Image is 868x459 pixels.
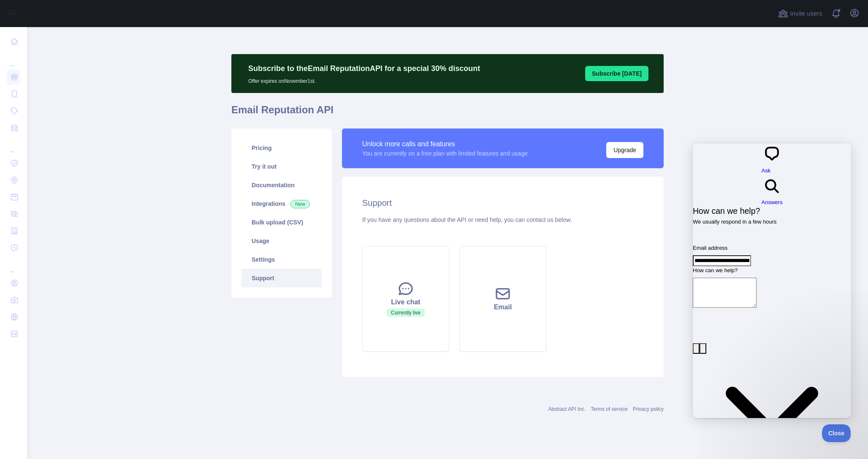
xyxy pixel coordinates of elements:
button: Subscribe [DATE] [585,66,648,81]
a: Bulk upload (CSV) [241,213,322,232]
a: Settings [241,250,322,269]
button: Live chatCurrently live [362,246,449,352]
div: If you have any questions about the API or need help, you can contact us below. [362,216,643,224]
h2: Support [362,197,643,209]
iframe: Help Scout Beacon - Live Chat, Contact Form, and Knowledge Base [693,143,851,418]
div: You are currently on a free plan with limited features and usage [362,149,528,158]
p: Subscribe to the Email Reputation API for a special 30 % discount [248,63,480,74]
button: Email [459,246,546,352]
a: Terms of service [591,406,627,412]
div: Email [470,302,536,312]
div: ... [7,257,20,274]
a: Documentation [241,176,322,194]
h1: Email Reputation API [231,103,664,123]
a: Abstract API Inc. [548,406,586,412]
a: Privacy policy [633,406,664,412]
button: Upgrade [606,142,643,158]
iframe: Help Scout Beacon - Close [822,424,851,442]
div: ... [7,137,20,154]
div: Unlock more calls and features [362,139,528,149]
span: Invite users [790,9,822,19]
a: Try it out [241,157,322,176]
span: Currently live [387,309,425,317]
p: Offer expires on November 1st. [248,74,480,85]
div: Live chat [373,297,439,307]
a: Integrations New [241,194,322,213]
div: ... [7,51,20,68]
a: Usage [241,232,322,250]
span: New [290,200,310,208]
button: Invite users [776,7,824,20]
a: Pricing [241,139,322,157]
a: Support [241,269,322,287]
